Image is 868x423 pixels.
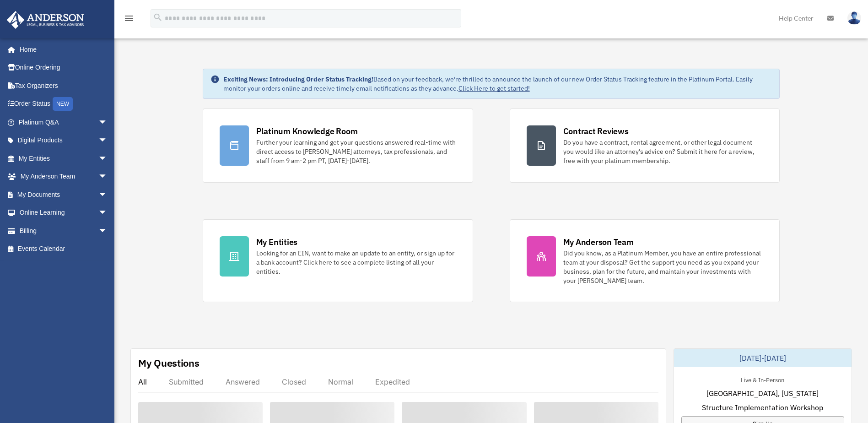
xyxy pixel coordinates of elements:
span: Structure Implementation Workshop [702,402,823,413]
a: Contract Reviews Do you have a contract, rental agreement, or other legal document you would like... [510,108,780,183]
div: My Questions [138,356,199,370]
a: Tax Organizers [6,76,121,95]
a: My Anderson Teamarrow_drop_down [6,168,121,186]
a: Events Calendar [6,240,121,258]
span: arrow_drop_down [98,113,117,132]
div: Further your learning and get your questions answered real-time with direct access to [PERSON_NAM... [256,138,456,165]
div: [DATE]-[DATE] [674,349,852,367]
div: Live & In-Person [733,374,792,384]
div: Normal [328,377,353,386]
div: My Anderson Team [563,236,634,248]
a: My Anderson Team Did you know, as a Platinum Member, you have an entire professional team at your... [510,219,780,302]
a: My Entitiesarrow_drop_down [6,149,121,168]
a: Click Here to get started! [458,84,530,92]
span: arrow_drop_down [98,131,117,150]
a: My Documentsarrow_drop_down [6,185,121,204]
div: My Entities [256,236,297,248]
div: All [138,377,147,386]
span: arrow_drop_down [98,149,117,168]
div: Did you know, as a Platinum Member, you have an entire professional team at your disposal? Get th... [563,249,763,285]
a: Order StatusNEW [6,95,121,114]
a: Online Ordering [6,59,121,77]
a: My Entities Looking for an EIN, want to make an update to an entity, or sign up for a bank accoun... [203,219,473,302]
a: menu [124,16,135,24]
div: Contract Reviews [563,125,629,137]
div: Answered [226,377,260,386]
span: arrow_drop_down [98,204,117,222]
div: Expedited [375,377,410,386]
a: Platinum Knowledge Room Further your learning and get your questions answered real-time with dire... [203,108,473,183]
div: Closed [282,377,306,386]
a: Digital Productsarrow_drop_down [6,131,121,150]
strong: Exciting News: Introducing Order Status Tracking! [223,75,373,83]
span: arrow_drop_down [98,185,117,204]
a: Online Learningarrow_drop_down [6,204,121,222]
div: Platinum Knowledge Room [256,125,358,137]
span: arrow_drop_down [98,168,117,186]
div: Submitted [169,377,204,386]
i: menu [124,13,135,24]
a: Home [6,40,117,59]
span: [GEOGRAPHIC_DATA], [US_STATE] [706,388,819,399]
img: Anderson Advisors Platinum Portal [4,11,87,29]
div: Based on your feedback, we're thrilled to announce the launch of our new Order Status Tracking fe... [223,75,772,93]
img: User Pic [847,11,861,25]
div: Do you have a contract, rental agreement, or other legal document you would like an attorney's ad... [563,138,763,165]
span: arrow_drop_down [98,222,117,240]
a: Platinum Q&Aarrow_drop_down [6,113,121,131]
i: search [153,12,163,22]
div: NEW [53,97,73,111]
a: Billingarrow_drop_down [6,222,121,240]
div: Looking for an EIN, want to make an update to an entity, or sign up for a bank account? Click her... [256,249,456,276]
